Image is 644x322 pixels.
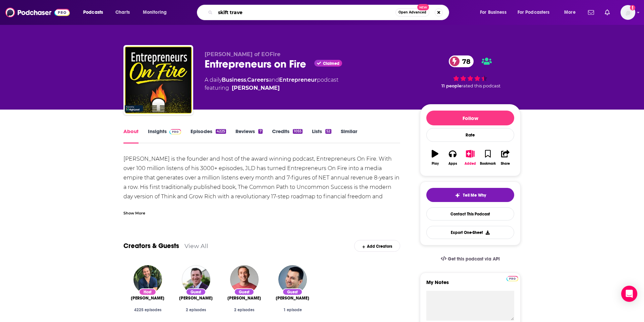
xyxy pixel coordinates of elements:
span: [PERSON_NAME] [227,295,261,301]
div: Open Intercom Messenger [621,286,637,302]
span: Get this podcast via API [448,256,500,262]
span: New [417,4,429,10]
a: InsightsPodchaser Pro [148,128,181,144]
a: View All [184,242,208,249]
a: John Lee Dumas [232,84,280,92]
div: A daily podcast [205,76,338,92]
div: Added [465,162,476,166]
div: Rate [426,128,514,142]
span: Charts [115,8,130,17]
a: Narek Vardanyan [276,295,309,301]
a: Business [222,77,246,83]
input: Search podcasts, credits, & more... [215,7,395,18]
div: Add Creators [354,240,400,252]
button: Apps [444,146,461,170]
span: Open Advanced [398,11,426,14]
a: Derrick Kinney [179,295,213,301]
button: Open AdvancedNew [395,8,429,16]
button: open menu [475,7,515,18]
a: Reviews7 [235,128,262,144]
img: Peter Rex [230,265,259,294]
a: Credits1055 [272,128,303,144]
button: open menu [513,7,559,18]
div: 2 episodes [225,308,263,312]
div: Host [139,288,156,295]
button: Added [462,146,479,170]
span: 78 [455,55,474,67]
div: Guest [234,288,254,295]
label: My Notes [426,279,514,291]
img: Entrepreneurs on Fire [125,46,192,114]
span: [PERSON_NAME] [179,295,213,301]
button: Share [497,146,514,170]
a: Contact This Podcast [426,207,514,220]
img: Podchaser - Follow, Share and Rate Podcasts [5,6,70,19]
span: featuring [205,84,338,92]
div: Play [432,162,439,166]
div: Bookmark [480,162,496,166]
div: 4225 [216,129,226,134]
a: Peter Rex [227,295,261,301]
div: Share [501,162,510,166]
a: John Lee Dumas [131,295,164,301]
a: Episodes4225 [191,128,226,144]
span: For Podcasters [518,8,550,17]
img: Podchaser Pro [169,129,181,134]
span: Podcasts [83,8,103,17]
span: Monitoring [143,8,167,17]
div: 4225 episodes [129,308,166,312]
div: Apps [448,162,457,166]
div: 1055 [293,129,303,134]
svg: Add a profile image [630,5,635,10]
div: 1 episode [274,308,311,312]
a: Careers [247,77,269,83]
span: 11 people [441,83,462,88]
a: Creators & Guests [123,242,179,250]
img: John Lee Dumas [133,265,162,294]
div: 7 [258,129,262,134]
span: [PERSON_NAME] of EOFire [205,51,280,57]
img: Podchaser Pro [506,276,518,281]
a: Entrepreneur [279,77,317,83]
a: Show notifications dropdown [585,7,597,18]
a: 78 [449,55,474,67]
span: rated this podcast [462,83,500,88]
span: [PERSON_NAME] [276,295,309,301]
a: Pro website [506,275,518,281]
img: Narek Vardanyan [278,265,307,294]
button: Export One-Sheet [426,226,514,239]
div: Guest [186,288,206,295]
div: Guest [282,288,303,295]
span: Tell Me Why [463,193,486,198]
div: Search podcasts, credits, & more... [203,5,455,20]
span: More [564,8,576,17]
button: Follow [426,111,514,125]
button: tell me why sparkleTell Me Why [426,188,514,202]
button: open menu [78,7,112,18]
a: Show notifications dropdown [602,7,612,18]
span: , [246,77,247,83]
img: Derrick Kinney [182,265,210,294]
span: [PERSON_NAME] [131,295,164,301]
span: Claimed [323,62,339,65]
img: User Profile [621,5,635,20]
a: Get this podcast via API [435,251,505,267]
img: tell me why sparkle [455,193,460,198]
div: 78 11 peoplerated this podcast [420,51,521,93]
button: Show profile menu [621,5,635,20]
div: 2 episodes [177,308,215,312]
button: Bookmark [479,146,496,170]
button: open menu [559,7,584,18]
div: 52 [325,129,331,134]
a: Similar [341,128,357,144]
button: Play [426,146,444,170]
div: [PERSON_NAME] is the founder and host of the award winning podcast, Entrepreneurs On Fire. With o... [123,154,400,211]
a: About [123,128,139,144]
a: Lists52 [312,128,331,144]
span: For Business [480,8,506,17]
button: open menu [138,7,175,18]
